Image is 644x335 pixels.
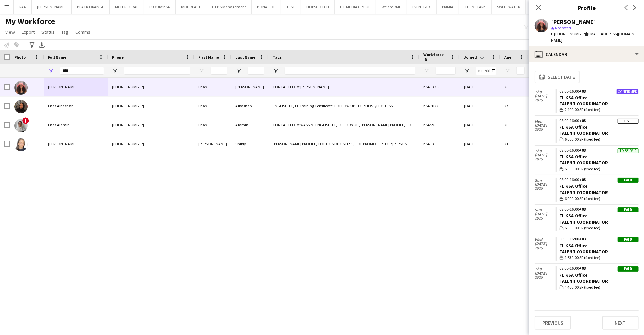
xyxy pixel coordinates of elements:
div: 21 [500,134,529,153]
div: Talent Coordinator [560,278,639,284]
span: 2025 [535,275,556,279]
button: MCH GLOBAL [110,0,144,14]
button: LUXURY KSA [144,0,176,14]
button: BLACK ORANGE [72,0,110,14]
div: KSA1355 [419,134,460,153]
div: Paid [618,178,639,183]
span: 6 000.00 SR (fixed fee) [565,225,601,231]
button: Previous [535,316,571,330]
a: FL KSA Office [560,154,588,160]
span: Thu [535,149,556,153]
div: 08:00-16:00 [560,148,639,152]
button: EVENTBOX [407,0,437,14]
img: Deena Shibly [14,138,28,151]
span: [DATE] [535,182,556,186]
div: Paid [618,237,639,242]
button: MDL BEAST [176,0,206,14]
div: [PERSON_NAME] [194,134,231,153]
div: ENGLISH ++, FL Training Certificate, FOLLOW UP , TOP HOST/HOSTESS [269,97,419,115]
span: Last Name [235,55,255,60]
button: THE LACE CHECK [526,0,566,14]
span: | [EMAIL_ADDRESS][DOMAIN_NAME] [551,31,636,43]
img: Enas Albashab [14,100,28,113]
div: 08:00-16:00 [560,178,639,182]
div: [PHONE_NUMBER] [108,134,194,153]
span: Thu [535,90,556,94]
div: [DATE] [460,134,500,153]
div: [PERSON_NAME] PROFILE, TOP HOST/HOSTESS, TOP PROMOTER, TOP [PERSON_NAME] [269,134,419,153]
div: 4.8 [529,97,562,115]
span: +03 [579,207,586,212]
button: Open Filter Menu [48,68,54,74]
div: Finished [618,119,639,124]
input: Full Name Filter Input [60,67,104,75]
div: CONTACTED BY [PERSON_NAME] [269,78,419,96]
span: 6 000.00 SR (fixed fee) [565,166,601,172]
span: First Name [198,55,219,60]
span: [DATE] [535,212,556,216]
div: Enas [194,97,231,115]
a: FL KSA Office [560,242,588,249]
span: Age [504,55,511,60]
input: Age Filter Input [516,67,525,75]
div: 08:00-16:00 [560,237,639,241]
div: Talent Coordinator [560,160,639,166]
a: View [3,28,18,36]
button: Next [602,316,639,330]
span: 2025 [535,98,556,102]
div: Talent Coordinator [560,101,639,107]
span: Enas Alamin [48,122,70,127]
button: SWEETWATER [492,0,526,14]
div: Talent Coordinator [560,130,639,136]
span: View [5,29,15,35]
span: Comms [75,29,90,35]
span: Thu [535,267,556,271]
button: Open Filter Menu [235,68,242,74]
span: Full Name [48,55,66,60]
a: Comms [73,28,93,36]
span: Mon [535,119,556,123]
button: We are BMF [376,0,407,14]
button: PRIMIA [437,0,459,14]
button: Open Filter Menu [273,68,279,74]
span: 2025 [535,186,556,190]
span: Export [22,29,35,35]
button: Open Filter Menu [504,68,510,74]
span: 2025 [535,216,556,220]
div: KSA13356 [419,78,460,96]
div: 08:00-16:00 [560,266,639,270]
input: Phone Filter Input [124,67,190,75]
div: Shibly [231,134,269,153]
span: 2 400.00 SR (fixed fee) [565,107,601,113]
span: [DATE] [535,123,556,127]
button: Open Filter Menu [464,68,470,74]
div: 08:00-16:00 [560,89,639,93]
span: [DATE] [535,153,556,157]
span: Workforce ID [423,52,448,62]
button: HOPSCOTCH [301,0,335,14]
div: Paid [618,266,639,272]
div: 08:00-16:00 [560,119,639,123]
span: Not rated [555,25,571,30]
span: 6 000.00 SR (fixed fee) [565,136,601,143]
div: KSA7822 [419,97,460,115]
span: ! [22,117,29,124]
span: t. [PHONE_NUMBER] [551,31,586,36]
div: 26 [500,78,529,96]
div: 08:00-16:00 [560,207,639,211]
span: Tag [61,29,68,35]
img: Enas Ahmed [14,81,28,95]
button: Open Filter Menu [112,68,118,74]
button: Open Filter Menu [198,68,204,74]
button: L.I.P.S Management [206,0,252,14]
span: Tags [273,55,282,60]
span: 2025 [535,127,556,131]
a: FL KSA Office [560,272,588,278]
input: First Name Filter Input [211,67,227,75]
button: Select date [535,71,580,83]
span: +03 [579,266,586,271]
span: 6 000.00 SR (fixed fee) [565,196,601,202]
span: Status [41,29,55,35]
div: CONTACTED BY WASSIM, ENGLISH ++, FOLLOW UP , [PERSON_NAME] PROFILE, TOP HOST/HOSTESS, TOP [PERSON... [269,115,419,134]
input: Tags Filter Input [285,67,415,75]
